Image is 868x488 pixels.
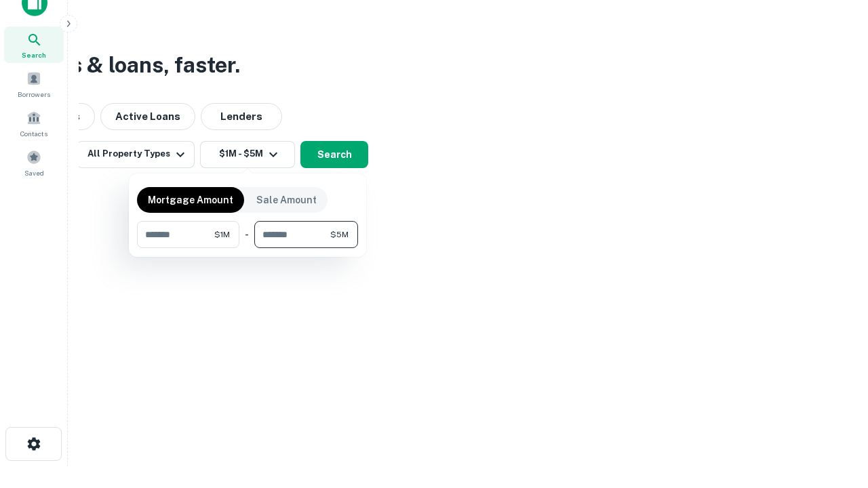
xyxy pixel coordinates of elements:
[800,380,868,445] iframe: Chat Widget
[330,228,349,241] span: $5M
[256,192,317,207] p: Sale Amount
[214,228,230,241] span: $1M
[245,221,249,248] div: -
[148,192,233,207] p: Mortgage Amount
